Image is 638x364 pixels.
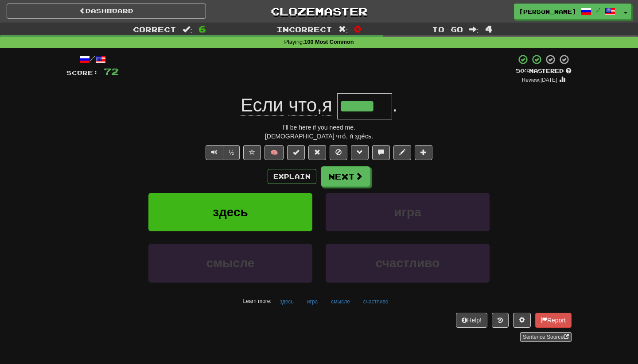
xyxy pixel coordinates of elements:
button: Discuss sentence (alt+u) [372,145,390,160]
button: Favorite sentence (alt+f) [243,145,261,160]
a: Sentence Source [520,332,572,342]
button: Round history (alt+y) [492,313,509,328]
span: 72 [104,66,119,77]
button: игра [326,193,490,231]
button: Add to collection (alt+a) [415,145,432,160]
div: Mastered [516,67,572,75]
span: [PERSON_NAME] [519,8,576,15]
span: : [469,26,479,33]
a: [PERSON_NAME] / [514,4,620,19]
button: Next [321,166,370,187]
div: Text-to-speech controls [204,145,240,160]
small: Review: [DATE] [522,77,557,83]
div: / [66,54,119,65]
span: Если [241,95,284,116]
button: Ignore sentence (alt+i) [330,145,347,160]
button: Explain [268,169,316,184]
button: Grammar (alt+g) [351,145,369,160]
span: 0 [354,23,362,34]
button: ½ [223,145,240,160]
button: Help! [456,313,487,328]
span: Incorrect [276,25,332,34]
button: смысле [326,295,355,308]
button: смысле [148,244,312,282]
span: : [338,26,348,33]
span: 6 [198,23,206,34]
span: / [596,7,600,13]
div: [DEMOGRAPHIC_DATA] что́, я́ зде́сь. [66,132,572,141]
span: Correct [133,25,176,34]
span: счастливо [376,256,440,270]
button: счастливо [358,295,393,308]
span: что [288,95,317,116]
button: Report [535,313,572,328]
span: Score: [66,69,98,77]
span: : [183,26,192,33]
button: Edit sentence (alt+d) [393,145,411,160]
button: Reset to 0% Mastered (alt+r) [308,145,326,160]
span: . [392,95,397,115]
small: Learn more: [243,298,272,304]
span: , [241,95,337,116]
button: игра [302,295,323,308]
button: здесь [148,193,312,231]
button: счастливо [326,244,490,282]
span: 50 % [516,67,529,74]
span: To go [432,25,463,34]
button: 🧠 [265,145,284,160]
strong: 100 Most Common [304,39,354,45]
button: Set this sentence to 100% Mastered (alt+m) [287,145,305,160]
span: 4 [485,23,493,34]
a: Dashboard [7,4,206,19]
span: смысле [206,256,255,270]
button: здесь [275,295,299,308]
span: игра [394,205,421,219]
div: I'll be here if you need me. [66,123,572,132]
span: здесь [213,205,248,219]
button: Play sentence audio (ctl+space) [206,145,223,160]
span: я [322,95,332,116]
a: Clozemaster [219,4,419,19]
